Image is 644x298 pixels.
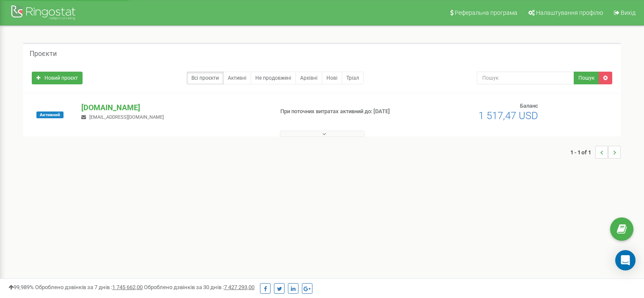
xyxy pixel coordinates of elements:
[570,146,595,159] span: 1 - 1 of 1
[8,284,34,290] span: 99,989%
[280,108,416,116] p: При поточних витратах активний до: [DATE]
[322,72,342,84] a: Нові
[477,72,574,84] input: Пошук
[30,50,57,58] h5: Проєкти
[536,9,603,16] span: Налаштування профілю
[251,72,296,84] a: Не продовжені
[342,72,364,84] a: Тріал
[520,103,538,109] span: Баланс
[296,72,322,84] a: Архівні
[455,9,517,16] span: Реферальна програма
[621,9,636,16] span: Вихід
[89,114,164,120] span: [EMAIL_ADDRESS][DOMAIN_NAME]
[35,284,143,290] span: Оброблено дзвінків за 7 днів :
[574,72,599,84] button: Пошук
[32,72,83,84] a: Новий проєкт
[112,284,143,290] u: 1 745 662,00
[81,102,266,113] p: [DOMAIN_NAME]
[224,284,254,290] u: 7 427 293,00
[36,111,64,118] span: Активний
[615,250,636,270] div: Open Intercom Messenger
[187,72,224,84] a: Всі проєкти
[223,72,251,84] a: Активні
[144,284,254,290] span: Оброблено дзвінків за 30 днів :
[570,137,621,167] nav: ...
[478,110,538,122] span: 1 517,47 USD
